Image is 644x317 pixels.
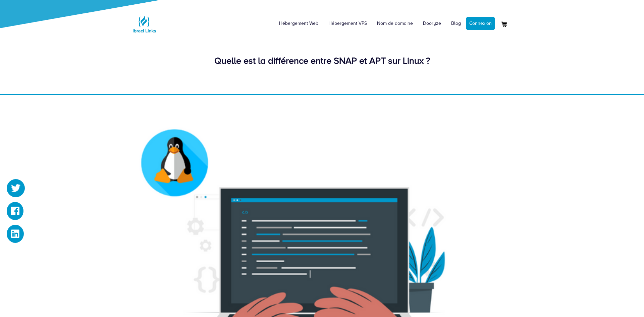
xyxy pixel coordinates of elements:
[466,17,495,30] a: Connexion
[418,13,446,34] a: Dooryze
[446,13,466,34] a: Blog
[274,13,323,34] a: Hébergement Web
[131,5,158,38] a: Logo Ibraci Links
[131,54,513,67] div: Quelle est la différence entre SNAP et APT sur Linux ?
[372,13,418,34] a: Nom de domaine
[131,11,158,38] img: Logo Ibraci Links
[323,13,372,34] a: Hébergement VPS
